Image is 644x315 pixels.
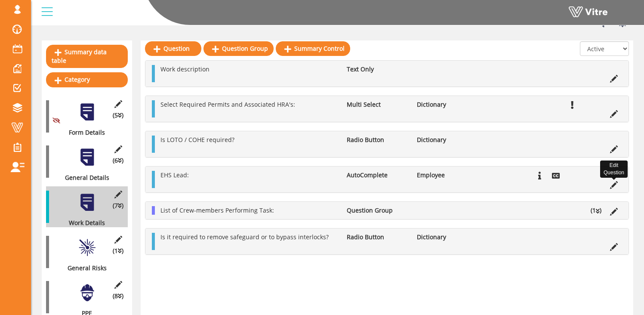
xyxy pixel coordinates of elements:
div: Edit Question [600,161,628,178]
li: (1 ) [586,206,606,215]
li: Question Group [342,206,412,215]
div: General Details [46,173,121,182]
span: List of Crew-members Performing Task: [160,206,274,214]
li: Dictionary [413,233,482,241]
span: Work description [160,65,210,73]
span: (7 ) [113,201,123,210]
span: Is it required to remove safeguard or to bypass interlocks? [160,233,329,241]
div: Work Details [46,219,121,227]
a: Question Group [203,41,274,56]
li: Text Only [342,65,412,74]
li: Dictionary [413,100,482,109]
li: Radio Button [342,136,412,144]
li: Radio Button [342,233,412,241]
a: Question [145,41,201,56]
li: Employee [413,171,482,179]
a: Summary data table [46,45,128,68]
li: Dictionary [413,136,482,144]
a: Summary Control [276,41,350,56]
span: (6 ) [113,156,123,165]
span: EHS Lead: [160,171,189,179]
span: (1 ) [113,247,123,255]
a: Category [46,72,128,87]
div: Form Details [46,128,121,137]
span: (8 ) [113,292,123,300]
span: Select Required Permits and Associated HRA's: [160,100,295,108]
div: General Risks [46,264,121,272]
span: Is LOTO / COHE required? [160,136,234,144]
li: Multi Select [342,100,412,109]
li: AutoComplete [342,171,412,179]
span: (5 ) [113,111,123,120]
